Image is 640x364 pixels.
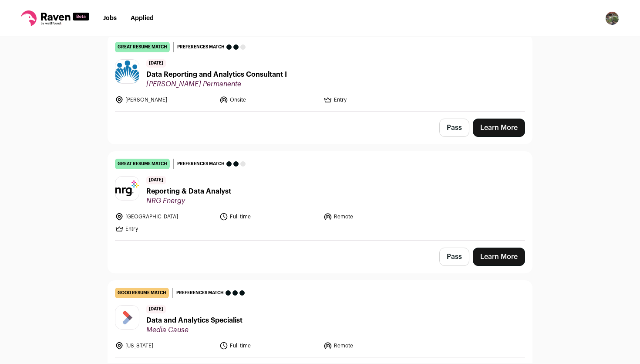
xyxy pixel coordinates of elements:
li: [GEOGRAPHIC_DATA] [115,212,214,221]
span: [DATE] [146,305,166,313]
img: 929f7e17a52b74f09eee9cfd03edea2b98efa692d747e1fbb8cf634247277444.jpg [115,306,139,330]
div: good resume match [115,288,169,298]
a: Learn More [473,248,525,266]
img: a223438fa88d467596a4191ff3cf74bc90fbacb1070ba2274ac0f1950c2da3e7.png [115,180,139,196]
span: [DATE] [146,59,166,68]
button: Pass [439,119,469,137]
li: Remote [323,341,423,350]
span: Preferences match [176,289,224,297]
a: good resume match Preferences match [DATE] Data and Analytics Specialist Media Cause [US_STATE] F... [108,281,532,357]
a: Learn More [473,119,525,137]
li: Full time [219,212,319,221]
li: Onsite [219,95,319,104]
a: great resume match Preferences match [DATE] Reporting & Data Analyst NRG Energy [GEOGRAPHIC_DATA]... [108,152,532,240]
span: Data Reporting and Analytics Consultant I [146,69,287,80]
span: Data and Analytics Specialist [146,315,243,326]
li: Entry [115,225,214,233]
div: great resume match [115,159,170,169]
li: Remote [323,212,423,221]
span: Reporting & Data Analyst [146,186,231,197]
a: Jobs [103,15,117,21]
li: [PERSON_NAME] [115,95,214,104]
li: Entry [323,95,423,104]
a: great resume match Preferences match [DATE] Data Reporting and Analytics Consultant I [PERSON_NAM... [108,35,532,111]
li: Full time [219,341,319,350]
span: Preferences match [177,160,225,168]
img: 089f2acf6fb19a22bce6ae260af3836db95dd9631294c7dc2e469b9f79706162.jpg [115,60,139,83]
span: NRG Energy [146,197,231,205]
img: 16951668-medium_jpg [605,11,619,25]
span: Preferences match [177,43,225,51]
button: Pass [439,248,469,266]
span: [PERSON_NAME] Permanente [146,80,287,88]
button: Open dropdown [605,11,619,25]
span: Media Cause [146,326,243,334]
li: [US_STATE] [115,341,214,350]
span: [DATE] [146,176,166,184]
div: great resume match [115,42,170,52]
a: Applied [131,15,154,21]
